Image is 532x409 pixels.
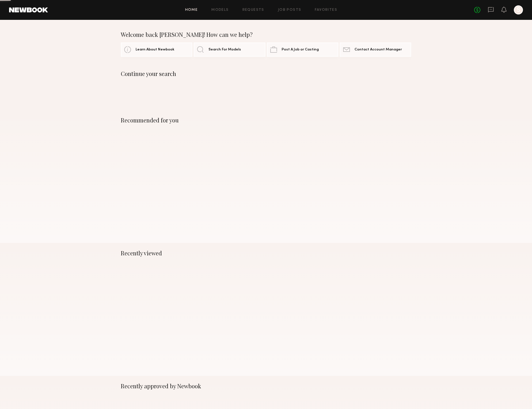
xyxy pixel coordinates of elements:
[267,43,338,57] a: Post A Job or Casting
[354,48,402,52] span: Contact Account Manager
[340,43,411,57] a: Contact Account Manager
[208,48,241,52] span: Search For Models
[121,31,411,38] div: Welcome back [PERSON_NAME]! How can we help?
[121,43,192,57] a: Learn About Newbook
[242,8,264,12] a: Requests
[121,383,411,389] div: Recently approved by Newbook
[514,5,523,14] a: S
[121,70,411,77] div: Continue your search
[315,8,337,12] a: Favorites
[121,117,411,124] div: Recommended for you
[278,8,301,12] a: Job Posts
[194,43,265,57] a: Search For Models
[211,8,229,12] a: Models
[282,48,319,52] span: Post A Job or Casting
[136,48,174,52] span: Learn About Newbook
[185,8,198,12] a: Home
[121,250,411,257] div: Recently viewed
